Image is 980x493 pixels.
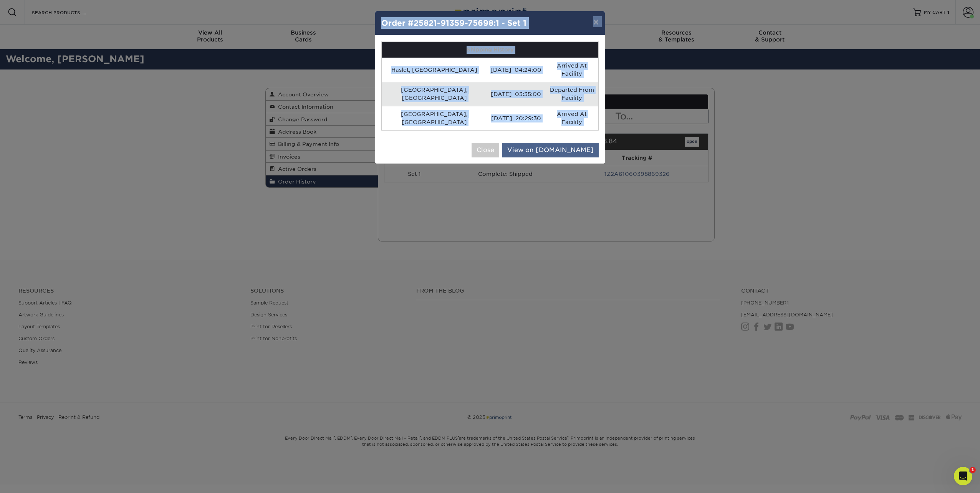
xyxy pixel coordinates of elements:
[545,106,598,130] td: Arrived At Facility
[970,467,976,473] span: 1
[472,143,499,157] button: Close
[502,143,599,157] a: View on [DOMAIN_NAME]
[382,106,487,130] td: [GEOGRAPHIC_DATA], [GEOGRAPHIC_DATA]
[487,58,545,82] td: [DATE] 04:24:00
[545,58,598,82] td: Arrived At Facility
[382,58,487,82] td: Haslet, [GEOGRAPHIC_DATA]
[382,82,487,106] td: [GEOGRAPHIC_DATA], [GEOGRAPHIC_DATA]
[954,467,972,485] iframe: Intercom live chat
[587,11,605,33] button: ×
[381,17,599,29] h4: Order #25821-91359-75698:1 - Set 1
[545,82,598,106] td: Departed From Facility
[487,106,545,130] td: [DATE] 20:29:30
[382,42,598,58] th: Shipping History
[487,82,545,106] td: [DATE] 03:35:00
